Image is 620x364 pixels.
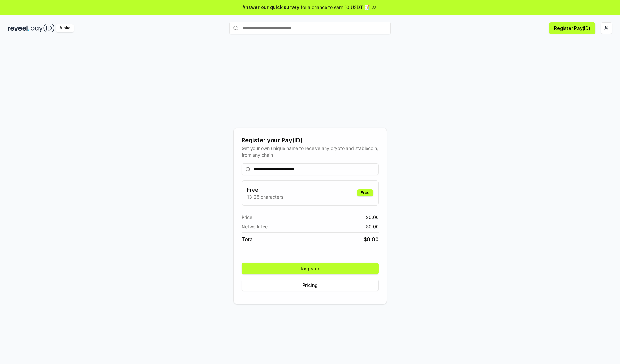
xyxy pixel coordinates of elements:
[242,136,379,145] div: Register your Pay(ID)
[242,223,268,230] span: Network fee
[243,4,299,11] span: Answer our quick survey
[242,280,379,291] button: Pricing
[549,22,595,34] button: Register Pay(ID)
[247,193,283,200] p: 13-25 characters
[357,189,373,196] div: Free
[8,24,29,32] img: reveel_dark
[242,145,379,158] div: Get your own unique name to receive any crypto and stablecoin, from any chain
[366,214,379,221] span: $ 0.00
[242,235,254,243] span: Total
[247,186,283,193] h3: Free
[242,263,379,274] button: Register
[31,24,55,32] img: pay_id
[56,24,74,32] div: Alpha
[366,223,379,230] span: $ 0.00
[301,4,370,11] span: for a chance to earn 10 USDT 📝
[364,235,379,243] span: $ 0.00
[242,214,252,221] span: Price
